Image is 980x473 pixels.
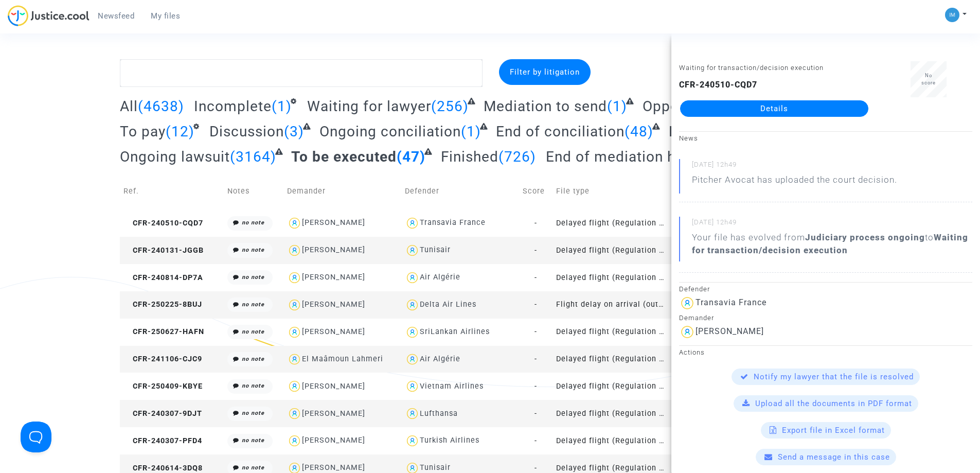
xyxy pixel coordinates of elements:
span: Export file in Excel format [782,426,885,435]
small: [DATE] 12h49 [692,160,972,173]
i: no note [242,464,264,471]
span: - [534,300,537,309]
div: [PERSON_NAME] [302,463,365,472]
i: no note [242,382,264,389]
td: Delayed flight (Regulation EC 261/2004) [553,237,670,264]
span: (3164) [230,148,276,165]
div: Transavia France [696,297,767,307]
span: Incomplete [194,98,272,115]
span: - [534,409,537,418]
span: (12) [166,123,194,140]
img: a105443982b9e25553e3eed4c9f672e7 [945,8,959,22]
span: Opponent contacted [643,98,782,115]
b: Judiciary process ongoing [805,232,925,242]
i: no note [242,437,264,444]
div: [PERSON_NAME] [302,409,365,418]
span: To pay [120,123,166,140]
img: icon-user.svg [405,352,420,367]
i: no note [242,301,264,308]
div: Tunisair [420,463,451,472]
span: Notify my lawyer that the file is resolved [754,372,914,381]
i: no note [242,356,264,362]
span: CFR-240814-DP7A [123,273,203,282]
img: icon-user.svg [287,270,302,285]
td: Delayed flight (Regulation EC 261/2004) [553,373,670,400]
span: Finished [441,148,498,165]
i: no note [242,274,264,281]
span: All [120,98,138,115]
img: icon-user.svg [405,216,420,231]
img: icon-user.svg [679,295,696,311]
td: Delayed flight (Regulation EC 261/2004) [553,400,670,427]
div: [PERSON_NAME] [302,218,365,227]
b: CFR-240510-CQD7 [679,80,757,90]
div: SriLankan Airlines [420,327,490,336]
img: icon-user.svg [287,379,302,394]
div: Vietnam Airlines [420,382,484,391]
img: icon-user.svg [405,243,420,258]
span: Ongoing lawsuit [120,148,230,165]
td: Delayed flight (Regulation EC 261/2004) [553,319,670,346]
span: CFR-250225-8BUJ [123,300,202,309]
div: Your file has evolved from to [692,231,972,257]
small: News [679,134,698,142]
span: CFR-240307-9DJT [123,409,202,418]
span: (47) [397,148,425,165]
td: Phase [670,173,731,209]
span: (726) [498,148,536,165]
span: CFR-240307-PFD4 [123,436,202,445]
span: - [534,219,537,227]
span: Mediation to send [484,98,607,115]
span: (256) [431,98,469,115]
img: icon-user.svg [679,324,696,340]
img: icon-user.svg [405,433,420,448]
span: - [534,382,537,391]
a: Details [680,100,868,117]
span: To be executed [291,148,397,165]
span: (4638) [138,98,184,115]
span: Send a message in this case [778,452,890,462]
i: no note [242,410,264,416]
span: No score [921,73,936,85]
img: icon-user.svg [405,270,420,285]
span: CFR-241106-CJC9 [123,355,202,363]
td: Delayed flight (Regulation EC 261/2004) [553,346,670,373]
div: Transavia France [420,218,486,227]
span: CFR-240510-CQD7 [123,219,203,227]
small: Actions [679,348,705,356]
small: Waiting for transaction/decision execution [679,64,824,72]
span: CFR-240131-JGGB [123,246,204,255]
span: - [534,436,537,445]
img: icon-user.svg [405,325,420,340]
div: [PERSON_NAME] [302,436,365,445]
span: - [534,464,537,472]
img: icon-user.svg [287,352,302,367]
td: Score [519,173,553,209]
td: Flight delay on arrival (outside of EU - Montreal Convention) [553,291,670,319]
i: no note [242,247,264,253]
span: - [534,273,537,282]
iframe: Help Scout Beacon - Open [21,422,51,452]
img: icon-user.svg [405,379,420,394]
span: CFR-250409-KBYE [123,382,203,391]
small: Defender [679,285,710,293]
div: [PERSON_NAME] [302,273,365,282]
a: Newsfeed [90,8,142,24]
span: (3) [284,123,304,140]
i: no note [242,219,264,226]
td: Defender [401,173,519,209]
div: Air Algérie [420,273,460,282]
div: [PERSON_NAME] [696,326,764,336]
div: [PERSON_NAME] [302,382,365,391]
div: El Maâmoun Lahmeri [302,355,383,363]
td: Delayed flight (Regulation EC 261/2004) [553,264,670,291]
div: [PERSON_NAME] [302,300,365,309]
span: Lawsuit to create [669,123,787,140]
div: Delta Air Lines [420,300,476,309]
td: Demander [283,173,401,209]
span: (1) [607,98,627,115]
small: Demander [679,314,714,322]
span: - [534,327,537,336]
img: icon-user.svg [287,216,302,231]
span: (1) [272,98,292,115]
